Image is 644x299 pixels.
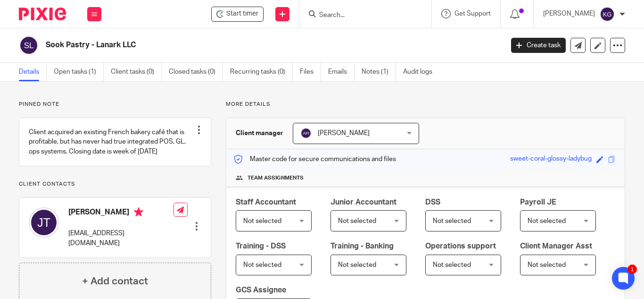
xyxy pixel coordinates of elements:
[211,7,264,22] div: Sook Pastry - Lanark LLC
[82,274,148,289] h4: + Add contact
[454,10,491,17] span: Get Support
[528,218,566,224] span: Not selected
[68,207,173,219] h4: [PERSON_NAME]
[19,180,211,188] p: Client contacts
[236,198,296,206] span: Staff Accountant
[248,174,304,182] span: Team assignments
[425,242,496,250] span: Operations support
[169,63,223,81] a: Closed tasks (0)
[403,63,439,81] a: Audit logs
[627,265,637,274] div: 1
[236,128,283,138] h3: Client manager
[318,11,403,20] input: Search
[236,242,286,250] span: Training - DSS
[243,218,281,224] span: Not selected
[520,242,592,250] span: Client Manager Asst
[318,130,370,137] span: [PERSON_NAME]
[362,63,396,81] a: Notes (1)
[543,9,595,18] p: [PERSON_NAME]
[19,35,39,55] img: svg%3E
[226,9,258,19] span: Start timer
[328,63,355,81] a: Emails
[29,207,59,238] img: svg%3E
[510,154,592,165] div: sweet-coral-glossy-ladybug
[528,262,566,268] span: Not selected
[19,101,211,108] p: Pinned note
[226,101,625,108] p: More details
[433,262,471,268] span: Not selected
[330,242,394,250] span: Training - Banking
[134,207,143,217] i: Primary
[433,218,471,224] span: Not selected
[300,63,321,81] a: Files
[19,63,47,81] a: Details
[68,229,173,248] p: [EMAIL_ADDRESS][DOMAIN_NAME]
[243,262,281,268] span: Not selected
[511,38,566,53] a: Create task
[54,63,104,81] a: Open tasks (1)
[600,7,615,22] img: svg%3E
[338,218,376,224] span: Not selected
[300,128,312,139] img: svg%3E
[46,40,407,50] h2: Sook Pastry - Lanark LLC
[111,63,162,81] a: Client tasks (0)
[425,198,440,206] span: DSS
[520,198,556,206] span: Payroll JE
[233,154,396,164] p: Master code for secure communications and files
[19,8,66,20] img: Pixie
[330,198,396,206] span: Junior Accountant
[236,286,286,294] span: GCS Assignee
[230,63,293,81] a: Recurring tasks (0)
[338,262,376,268] span: Not selected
